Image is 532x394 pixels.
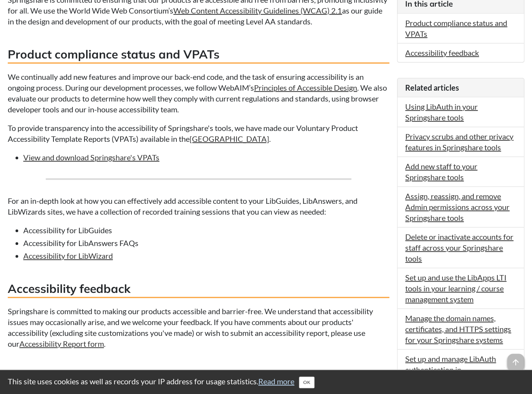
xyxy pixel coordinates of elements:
p: For an in-depth look at how you can effectively add accessible content to your LibGuides, LibAnsw... [8,195,389,217]
a: Add new staff to your Springshare tools [405,162,477,182]
a: Accessibility for LibWizard [23,251,113,260]
button: Close [299,377,314,388]
a: Assign, reassign, and remove Admin permissions across your Springshare tools [405,191,510,222]
p: We continually add new features and improve our back-end code, and the task of ensuring accessibi... [8,71,389,115]
p: Springshare is committed to making our products accessible and barrier-free. We understand that a... [8,306,389,349]
a: Web Content Accessibility Guidelines (WCAG) 2.1 [173,6,342,15]
span: Related articles [405,83,459,92]
a: arrow_upward [507,354,524,364]
h3: Product compliance status and VPATs [8,46,389,64]
a: Privacy scrubs and other privacy features in Springshare tools [405,132,513,152]
a: Principles of Accessible Design [254,83,357,92]
a: Delete or inactivate accounts for staff across your Springshare tools [405,232,513,263]
span: arrow_upward [507,354,524,371]
a: Using LibAuth in your Springshare tools [405,102,478,122]
a: Read more [258,377,294,386]
a: Set up and use the LibApps LTI tools in your learning / course management system [405,273,506,304]
a: Accessibility feedback [405,48,479,57]
a: View and download Springshare's VPATs [23,153,159,162]
li: Accessibility for LibAnswers FAQs [23,237,389,248]
h3: Accessibility feedback [8,280,389,298]
p: To provide transparency into the accessibility of Springshare's tools, we have made our Voluntary... [8,122,389,144]
li: Accessibility for LibGuides [23,225,389,236]
a: [GEOGRAPHIC_DATA] [190,134,269,143]
a: Accessibility Report form [19,339,104,348]
a: Product compliance status and VPATs [405,18,507,38]
a: Set up and manage LibAuth authentication in [GEOGRAPHIC_DATA] [405,354,496,385]
a: Manage the domain names, certificates, and HTTPS settings for your Springshare systems [405,313,511,344]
